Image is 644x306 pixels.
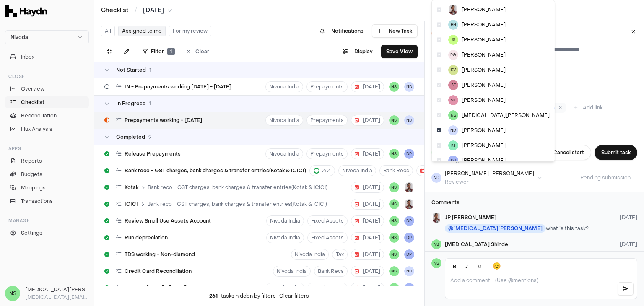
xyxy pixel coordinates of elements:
[448,95,458,105] span: SK
[462,142,506,149] span: [PERSON_NAME]
[448,80,458,90] span: AF
[462,36,506,43] span: [PERSON_NAME]
[462,21,506,28] span: [PERSON_NAME]
[448,140,458,150] span: KT
[462,127,506,134] span: [PERSON_NAME]
[462,67,506,73] span: [PERSON_NAME]
[448,35,458,45] span: JS
[462,52,506,58] span: [PERSON_NAME]
[462,112,550,119] span: [MEDICAL_DATA][PERSON_NAME]
[448,110,458,120] span: NS
[462,82,506,88] span: [PERSON_NAME]
[448,156,458,166] span: DP
[448,5,458,15] img: JP Smit
[448,50,458,60] span: PG
[448,20,458,30] span: BH
[462,97,506,104] span: [PERSON_NAME]
[462,157,506,164] span: [PERSON_NAME]
[448,65,458,75] span: KV
[448,125,458,135] span: ND
[462,6,506,13] span: [PERSON_NAME]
